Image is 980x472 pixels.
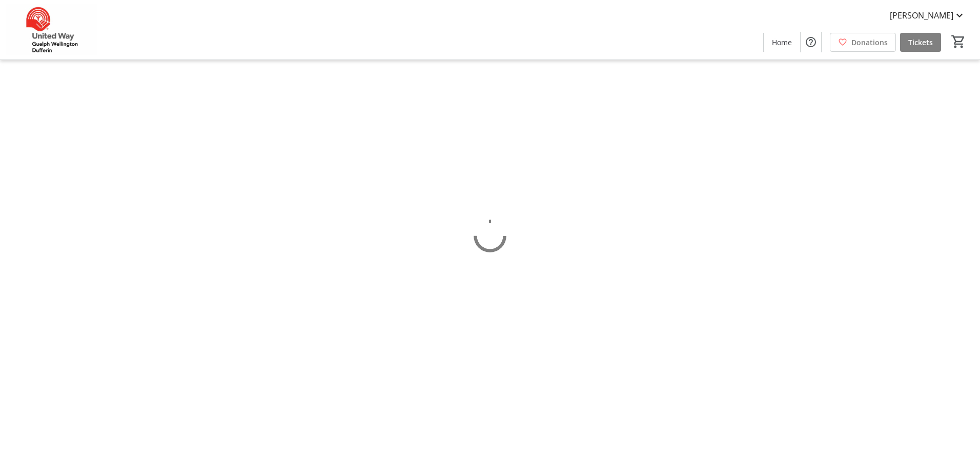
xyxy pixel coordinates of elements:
[900,33,941,52] a: Tickets
[882,7,974,24] button: [PERSON_NAME]
[851,37,888,48] span: Donations
[801,32,821,52] button: Help
[830,33,896,52] a: Donations
[6,4,97,55] img: United Way Guelph Wellington Dufferin's Logo
[772,37,792,48] span: Home
[890,9,953,22] span: [PERSON_NAME]
[949,32,968,51] button: Cart
[764,33,800,52] a: Home
[908,37,933,48] span: Tickets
